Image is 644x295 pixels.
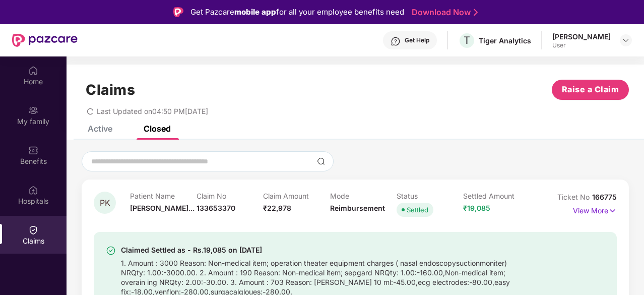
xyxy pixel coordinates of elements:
span: Last Updated on 04:50 PM[DATE] [97,107,208,115]
div: Get Help [405,36,429,44]
span: 166775 [592,193,617,201]
span: [PERSON_NAME]... [130,204,195,212]
span: redo [87,107,94,115]
div: Get Pazcare for all your employee benefits need [190,6,404,18]
img: svg+xml;base64,PHN2ZyB3aWR0aD0iMjAiIGhlaWdodD0iMjAiIHZpZXdCb3g9IjAgMCAyMCAyMCIgZmlsbD0ibm9uZSIgeG... [28,105,38,115]
p: Patient Name [130,192,197,200]
div: User [552,41,611,49]
strong: mobile app [234,7,276,17]
img: svg+xml;base64,PHN2ZyBpZD0iQmVuZWZpdHMiIHhtbG5zPSJodHRwOi8vd3d3LnczLm9yZy8yMDAwL3N2ZyIgd2lkdGg9Ij... [28,145,38,155]
img: svg+xml;base64,PHN2ZyB4bWxucz0iaHR0cDovL3d3dy53My5vcmcvMjAwMC9zdmciIHdpZHRoPSIxNyIgaGVpZ2h0PSIxNy... [608,205,617,216]
p: Status [397,192,463,200]
a: Download Now [412,7,475,18]
img: Stroke [474,7,478,18]
p: Mode [330,192,397,200]
img: svg+xml;base64,PHN2ZyBpZD0iU2VhcmNoLTMyeDMyIiB4bWxucz0iaHR0cDovL3d3dy53My5vcmcvMjAwMC9zdmciIHdpZH... [317,157,325,165]
img: svg+xml;base64,PHN2ZyBpZD0iSG9tZSIgeG1sbnM9Imh0dHA6Ly93d3cudzMub3JnLzIwMDAvc3ZnIiB3aWR0aD0iMjAiIG... [28,66,38,76]
img: Logo [173,7,183,17]
span: Ticket No [557,193,592,201]
div: Closed [144,124,171,134]
img: svg+xml;base64,PHN2ZyBpZD0iU3VjY2Vzcy0zMngzMiIgeG1sbnM9Imh0dHA6Ly93d3cudzMub3JnLzIwMDAvc3ZnIiB3aW... [106,246,116,256]
span: T [464,34,470,46]
div: [PERSON_NAME] [552,32,611,41]
h1: Claims [86,81,135,98]
span: 133653370 [197,204,235,212]
p: Settled Amount [463,192,530,200]
span: Raise a Claim [562,83,619,96]
div: Claimed Settled as - Rs.19,085 on [DATE] [121,244,522,256]
p: Claim Amount [263,192,330,200]
div: Settled [407,205,428,215]
div: Active [88,124,112,134]
img: svg+xml;base64,PHN2ZyBpZD0iQ2xhaW0iIHhtbG5zPSJodHRwOi8vd3d3LnczLm9yZy8yMDAwL3N2ZyIgd2lkdGg9IjIwIi... [28,225,38,235]
span: Reimbursement [330,204,385,212]
img: svg+xml;base64,PHN2ZyBpZD0iSG9zcGl0YWxzIiB4bWxucz0iaHR0cDovL3d3dy53My5vcmcvMjAwMC9zdmciIHdpZHRoPS... [28,185,38,195]
span: ₹22,978 [263,204,291,212]
div: Tiger Analytics [479,36,531,45]
p: Claim No [197,192,263,200]
span: ₹19,085 [463,204,490,212]
img: svg+xml;base64,PHN2ZyBpZD0iRHJvcGRvd24tMzJ4MzIiIHhtbG5zPSJodHRwOi8vd3d3LnczLm9yZy8yMDAwL3N2ZyIgd2... [622,36,630,44]
p: View More [573,203,617,216]
span: PK [100,199,110,207]
button: Raise a Claim [552,80,629,100]
img: New Pazcare Logo [12,34,78,47]
img: svg+xml;base64,PHN2ZyBpZD0iSGVscC0zMngzMiIgeG1sbnM9Imh0dHA6Ly93d3cudzMub3JnLzIwMDAvc3ZnIiB3aWR0aD... [391,36,401,46]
